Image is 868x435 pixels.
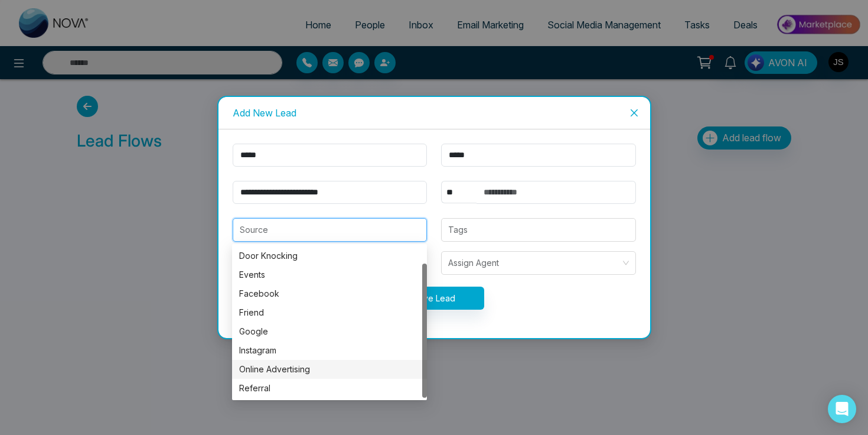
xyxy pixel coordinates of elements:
div: Facebook [239,287,420,300]
div: Door Knocking [239,249,420,262]
span: close [629,108,639,118]
div: Open Intercom Messenger [828,395,856,423]
div: Instagram [232,341,427,360]
div: Friend [232,303,427,322]
button: Close [618,97,650,129]
div: Referral [232,379,427,398]
div: Add New Lead [233,106,636,119]
div: Events [232,265,427,284]
div: Friend [239,306,420,319]
div: Online Advertising [239,363,420,376]
div: Referral [239,382,420,395]
div: Online Advertising [232,360,427,379]
button: Save Lead [384,287,484,310]
div: Door Knocking [232,246,427,265]
div: Events [239,268,420,281]
div: Google [239,325,420,338]
div: Facebook [232,284,427,303]
div: Google [232,322,427,341]
div: Instagram [239,344,420,357]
